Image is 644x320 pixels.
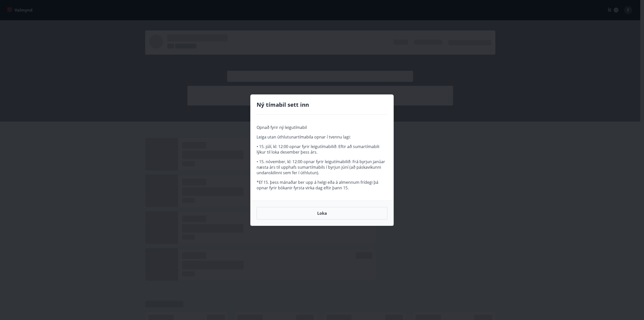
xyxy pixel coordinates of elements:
[257,125,387,130] p: Opnað fyrir ný leigutímabil
[257,101,387,108] h4: Ný tímabil sett inn
[257,180,387,191] p: *Ef 15. þess mánaðar ber upp á helgi eða á almennum frídegi þá opnar fyrir bókanir fyrsta virka d...
[257,207,387,220] button: Loka
[257,144,387,155] p: • 15. júlí, kl: 12:00 opnar fyrir leigutímabilið: Eftir að sumartímabili lýkur til loka desember ...
[257,159,387,175] p: • 15. nóvember, kl: 12:00 opnar fyrir leigutímabilið: Frá byrjun janúar næsta árs til upphafs sum...
[257,134,387,140] p: Leiga utan úthlutunartímabila opnar í tvennu lagi:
